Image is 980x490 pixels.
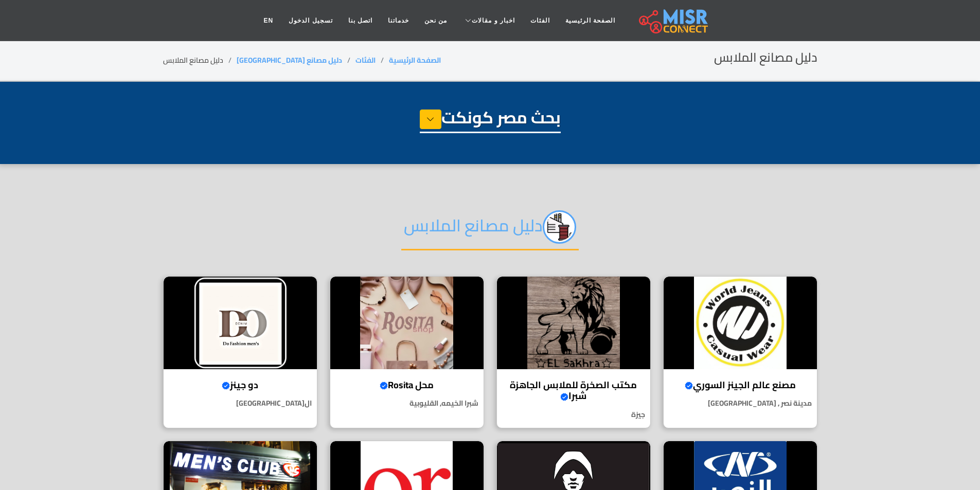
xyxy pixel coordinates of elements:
[472,16,515,25] span: اخبار و مقالات
[417,11,455,30] a: من نحن
[237,53,342,67] a: دليل مصانع [GEOGRAPHIC_DATA]
[380,382,388,390] svg: Verified account
[324,276,490,428] a: محل Rosita محل Rosita شبرا الخيمه, القليوبية
[330,398,484,409] p: شبرا الخيمه, القليوبية
[664,398,817,409] p: مدينة نصر , [GEOGRAPHIC_DATA]
[543,210,576,244] img: jc8qEEzyi89FPzAOrPPq.png
[222,382,230,390] svg: Verified account
[330,277,484,369] img: محل Rosita
[497,409,650,420] p: جيزة
[355,53,376,67] a: الفئات
[380,11,417,30] a: خدماتنا
[671,379,809,391] h4: مصنع عالم الجينز السوري
[657,276,824,428] a: مصنع عالم الجينز السوري مصنع عالم الجينز السوري مدينة نصر , [GEOGRAPHIC_DATA]
[523,11,558,30] a: الفئات
[163,55,237,66] li: دليل مصانع الملابس
[714,50,817,65] h2: دليل مصانع الملابس
[164,277,317,369] img: دو جينز
[281,11,340,30] a: تسجيل الدخول
[401,210,579,250] h2: دليل مصانع الملابس
[157,276,324,428] a: دو جينز دو جينز ال[GEOGRAPHIC_DATA]
[455,11,523,30] a: اخبار و مقالات
[164,398,317,409] p: ال[GEOGRAPHIC_DATA]
[171,379,309,391] h4: دو جينز
[338,379,476,391] h4: محل Rosita
[256,11,281,30] a: EN
[389,53,441,67] a: الصفحة الرئيسية
[639,8,708,33] img: main.misr_connect
[420,107,561,133] h1: بحث مصر كونكت
[685,382,693,390] svg: Verified account
[497,277,650,369] img: مكتب الصخرة للملابس الجاهزة شبرا
[505,379,643,402] h4: مكتب الصخرة للملابس الجاهزة شبرا
[490,276,657,428] a: مكتب الصخرة للملابس الجاهزة شبرا مكتب الصخرة للملابس الجاهزة شبرا جيزة
[558,11,623,30] a: الصفحة الرئيسية
[560,393,568,401] svg: Verified account
[341,11,380,30] a: اتصل بنا
[664,277,817,369] img: مصنع عالم الجينز السوري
